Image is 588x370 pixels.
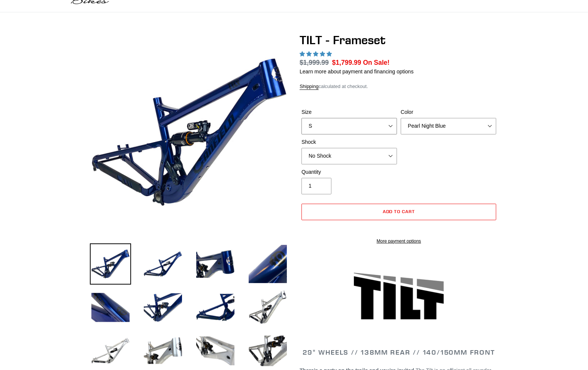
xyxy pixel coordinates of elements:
div: calculated at checkout. [300,83,498,90]
span: 5.00 stars [300,51,333,57]
img: Load image into Gallery viewer, TILT - Frameset [195,287,236,328]
img: Load image into Gallery viewer, TILT - Frameset [142,287,184,328]
a: More payment options [301,238,496,245]
a: Learn more about payment and financing options [300,69,413,75]
label: Shock [301,138,397,146]
img: Load image into Gallery viewer, TILT - Frameset [195,243,236,285]
span: On Sale! [363,58,390,67]
a: Shipping [300,84,319,90]
span: Add to cart [383,209,415,214]
label: Color [401,108,496,116]
label: Quantity [301,168,397,176]
img: Load image into Gallery viewer, TILT - Frameset [247,287,288,328]
button: Add to cart [301,204,496,220]
label: Size [301,108,397,116]
img: Load image into Gallery viewer, TILT - Frameset [90,287,131,328]
span: 29" WHEELS // 138mm REAR // 140/150mm FRONT [303,348,495,357]
img: Load image into Gallery viewer, TILT - Frameset [247,243,288,285]
h1: TILT - Frameset [300,33,498,47]
s: $1,999.99 [300,59,329,66]
img: Load image into Gallery viewer, TILT - Frameset [90,243,131,285]
span: $1,799.99 [332,59,361,66]
img: Load image into Gallery viewer, TILT - Frameset [142,243,184,285]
